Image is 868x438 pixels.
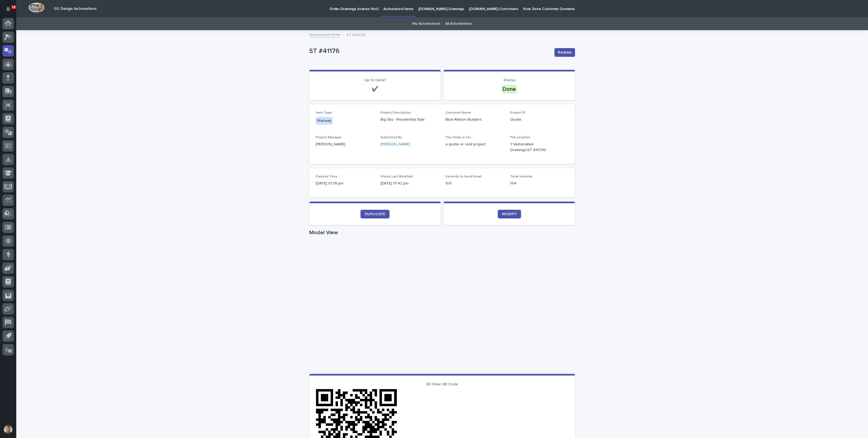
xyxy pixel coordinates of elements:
[510,181,569,186] p: 194
[2,424,14,435] button: users-avatar
[445,111,471,114] span: Customer Name
[316,136,342,139] span: Project Manager
[309,229,575,236] h1: Model View
[445,17,472,30] a: All Automations
[316,117,333,125] div: Stairway
[412,17,440,30] a: My Automations
[558,50,572,55] span: Redraw
[445,136,473,139] span: This Order is For...
[12,5,15,9] p: 18
[309,47,550,55] p: ST #41176
[510,136,530,139] span: File Location
[445,142,504,147] p: a quote or sold project
[426,382,458,386] span: 3D View QR Code
[554,48,575,57] button: Redraw
[445,181,504,186] p: 109
[2,3,14,15] button: Notifications
[381,111,411,114] span: Project Description
[316,175,337,178] span: Created Time
[316,142,374,147] p: [PERSON_NAME]
[7,7,14,15] div: Notifications18
[381,142,410,147] a: [PERSON_NAME]
[346,32,365,37] p: ST #41176
[360,210,390,218] a: DUPLICATE
[381,136,402,139] span: Submitted By
[309,31,340,37] a: Automated Items
[381,117,439,123] p: Big Sky - Residential Stair
[365,212,385,216] span: DUPLICATE
[510,175,533,178] span: Total Seconds
[498,210,521,218] a: MODIFY
[54,7,97,11] h2: 03. Design Automations
[364,78,386,82] span: Up to Date?
[381,181,439,186] p: [DATE] 01:42 pm
[502,85,517,93] div: Done
[502,212,517,216] span: MODIFY
[445,175,481,178] span: Seconds to Send Email
[309,238,575,374] iframe: Model View
[316,181,374,186] p: [DATE] 01:38 pm
[503,78,515,82] span: Status
[445,117,504,123] p: Blue Ribbon Builders
[510,111,526,114] span: Project ID
[381,175,413,178] span: Status Last Modified
[316,111,332,114] span: Item Type
[316,86,434,92] p: ✔️
[510,142,556,153] : Y:\Automated Drawings\ST #41176\
[28,2,44,12] img: Workspace Logo
[510,117,569,123] p: Quote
